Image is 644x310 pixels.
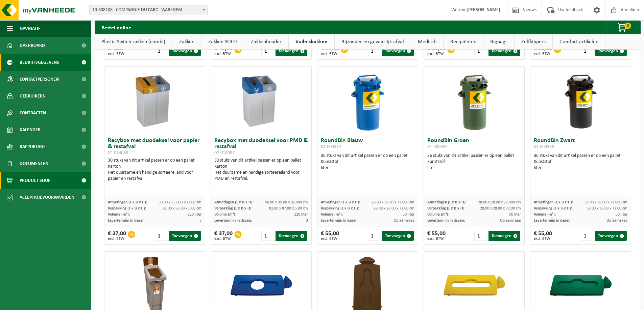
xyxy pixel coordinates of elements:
a: Plastic Switch zakken (combi) [95,34,172,50]
input: 1 [474,231,488,241]
span: Verpakking (L x B x H): [108,206,146,210]
div: 30 stuks van dit artikel passen er op een pallet [108,158,201,182]
span: Afmetingen (L x B x H): [534,200,573,204]
span: Op aanvraag [606,219,627,223]
button: Toevoegen [276,231,307,241]
span: Op aanvraag [500,219,521,223]
div: € 23,00 [534,46,552,56]
a: Vuilnisbakken [289,34,334,50]
div: 36 stuks van dit artikel passen er op een pallet [534,153,627,171]
span: excl. BTW [108,237,126,241]
span: Volume (m³): [214,213,236,217]
span: 38.00 x 38.00 x 72.000 cm [585,200,627,204]
input: 1 [155,231,169,241]
span: Volume (m³): [427,213,449,217]
div: Kunststof [534,159,627,165]
span: Afmetingen (L x B x H): [321,200,360,204]
a: Zakken [172,34,201,50]
img: 01-000337 [457,67,491,134]
a: Zelfkippers [515,34,552,50]
span: Afmetingen (L x B x H): [214,200,254,204]
div: 30 stuks van dit artikel passen er op een pallet [214,158,308,182]
img: 01-000338 [564,67,598,134]
div: liter [427,165,521,171]
button: Toevoegen [169,46,201,56]
span: Levertermijn in dagen: [214,219,252,223]
h3: RoundBin Blauw [321,138,414,151]
span: Afmetingen (L x B x H): [108,200,147,204]
span: 10-808108 - COMPAGNIE DU PARC - WAREGEM [90,5,207,15]
a: Comfort artikelen [553,34,605,50]
span: excl. BTW [427,237,446,241]
span: Levertermijn in dagen: [321,219,358,223]
div: € 55,00 [534,231,552,241]
input: 1 [581,46,595,56]
span: 81.00 x 87.00 x 5.00 cm [269,206,308,210]
span: 3 [306,219,308,223]
span: Product Shop [20,172,50,189]
a: Medisch [411,34,443,50]
span: excl. BTW [534,52,552,56]
div: € 55,00 [427,231,446,241]
h3: Recybox met duodeksel voor papier & restafval [108,138,201,156]
div: Het duurzame en handige sorteereiland voor papier en restafval. [108,170,201,182]
span: 50 liter [403,213,414,217]
a: Recipiënten [444,34,483,50]
span: excl. BTW [321,52,339,56]
h3: RoundBin Zwart [534,138,627,151]
div: Kunststof [427,159,521,165]
span: 50.00 x 35.00 x 82.000 cm [265,200,308,204]
img: 02-014087 [228,67,295,134]
span: Op aanvraag [393,219,414,223]
span: Levertermijn in dagen: [534,219,571,223]
div: € 37,00 [108,231,126,241]
span: Verpakking (L x B x H): [321,206,359,210]
span: Verpakking (L x B x H): [214,206,253,210]
div: Kunststof [321,159,414,165]
a: Bigbags [483,34,514,50]
span: 120 liter [188,213,201,217]
span: 0 [624,23,631,29]
span: excl. BTW [214,52,233,56]
span: excl. BTW [534,237,552,241]
h2: Bestel online [95,21,138,34]
input: 1 [368,46,382,56]
div: € 23,00 [321,46,339,56]
span: excl. BTW [214,237,233,241]
div: Karton [214,164,308,170]
a: Zakkenhouder [244,34,288,50]
div: 36 stuks van dit artikel passen er op een pallet [427,153,521,171]
span: Contracten [20,105,46,121]
span: 3 [199,219,201,223]
a: Bijzonder en gevaarlijk afval [335,34,411,50]
span: excl. BTW [108,52,124,56]
span: 28.00 x 28.00 x 72.000 cm [478,200,521,204]
input: 1 [155,46,169,56]
img: 01-000412 [351,67,385,134]
a: Zakken SOLO [201,34,244,50]
span: Verpakking (L x B x H): [427,206,466,210]
div: € 55,00 [321,231,339,241]
div: Het duurzame en handige sorteereiland voor PMD en restafval. [214,170,308,182]
div: € 4,50 [108,46,124,56]
span: Volume (m³): [108,213,130,217]
button: Toevoegen [488,46,520,56]
img: 02-014088 [121,67,189,134]
button: Toevoegen [595,46,627,56]
span: excl. BTW [321,237,339,241]
span: 01-000337 [427,144,448,149]
div: € 37,00 [214,231,233,241]
span: Acceptatievoorwaarden [20,189,74,206]
span: excl. BTW [427,52,446,56]
strong: [PERSON_NAME] [467,7,500,12]
button: Toevoegen [169,231,201,241]
span: Gebruikers [20,88,45,105]
span: 38.00 x 38.00 x 72.00 cm [587,206,627,210]
span: Rapportage [20,138,46,155]
span: 28.00 x 28.00 x 72.00 cm [374,206,414,210]
div: Karton [108,164,201,170]
span: 02-014088 [108,150,128,156]
span: Navigatie [20,20,41,37]
input: 1 [474,46,488,56]
span: Kalender [20,121,41,138]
